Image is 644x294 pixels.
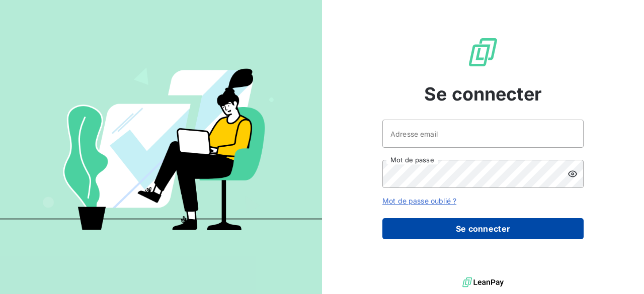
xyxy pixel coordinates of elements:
span: Se connecter [424,80,542,108]
img: logo [462,275,504,290]
input: placeholder [382,120,584,148]
img: Logo LeanPay [467,36,499,68]
button: Se connecter [382,218,584,239]
a: Mot de passe oublié ? [382,197,456,205]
